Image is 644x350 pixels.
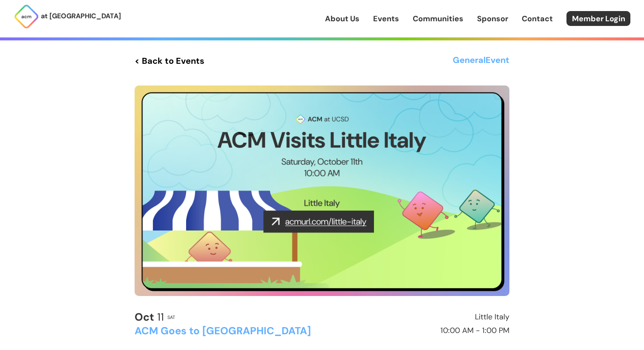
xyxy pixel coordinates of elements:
a: About Us [325,13,359,24]
a: Sponsor [477,13,508,24]
a: at [GEOGRAPHIC_DATA] [14,4,121,29]
a: Member Login [566,11,630,26]
h2: Little Italy [326,313,509,322]
b: Oct [135,310,154,324]
img: Event Cover Photo [135,85,509,296]
img: ACM Logo [14,4,39,29]
h2: 10:00 AM - 1:00 PM [326,327,509,335]
h3: General Event [453,53,509,68]
h2: ACM Goes to [GEOGRAPHIC_DATA] [135,325,318,336]
p: at [GEOGRAPHIC_DATA] [41,11,121,22]
h2: 11 [135,311,164,323]
a: Contact [522,13,553,24]
a: < Back to Events [135,53,204,68]
h2: Sat [167,315,175,320]
a: Communities [413,13,463,24]
a: Events [373,13,399,24]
